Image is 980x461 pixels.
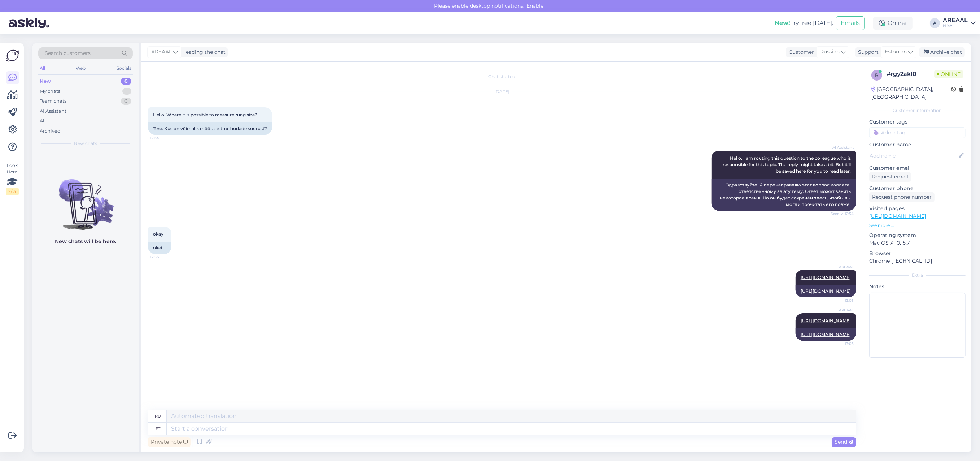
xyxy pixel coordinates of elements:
[122,88,131,95] div: 1
[40,98,66,105] div: Team chats
[153,112,257,117] span: Hello. Where it is possible to measure rung size?
[55,238,116,245] p: New chats will be here.
[32,166,139,231] img: No chats
[869,205,966,212] p: Visited pages
[871,86,951,101] div: [GEOGRAPHIC_DATA], [GEOGRAPHIC_DATA]
[40,78,51,85] div: New
[801,332,851,337] a: [URL][DOMAIN_NAME]
[943,23,968,29] div: Nish
[820,48,840,56] span: Russian
[40,108,66,115] div: AI Assistant
[40,128,61,135] div: Archived
[869,272,966,279] div: Extra
[836,16,865,30] button: Emails
[827,307,854,313] span: AREAAL
[115,64,133,73] div: Socials
[6,188,19,195] div: 2 / 3
[869,222,966,229] p: See more ...
[869,232,966,239] p: Operating system
[151,48,172,56] span: AREAAL
[775,20,790,26] b: New!
[869,250,966,257] p: Browser
[153,231,163,237] span: okay
[155,410,161,422] div: ru
[869,118,966,126] p: Customer tags
[869,213,926,219] a: [URL][DOMAIN_NAME]
[712,179,856,211] div: Здравствуйте! Я перенаправляю этот вопрос коллеге, ответственному за эту тему. Ответ может занять...
[827,264,854,270] span: AREAAL
[869,127,966,138] input: Add a tag
[869,164,966,172] p: Customer email
[827,145,854,150] span: AI Assistant
[74,140,97,147] span: New chats
[869,257,966,265] p: Chrome [TECHNICAL_ID]
[775,19,833,27] div: Try free [DATE]:
[873,17,913,30] div: Online
[835,439,853,445] span: Send
[827,341,854,346] span: 13:03
[121,78,131,85] div: 0
[869,141,966,148] p: Customer name
[943,17,968,23] div: AREAAL
[45,49,91,57] span: Search customers
[869,172,911,182] div: Request email
[148,437,191,447] div: Private note
[875,72,879,78] span: r
[148,73,856,80] div: Chat started
[786,48,814,56] div: Customer
[930,18,940,28] div: A
[801,318,851,323] a: [URL][DOMAIN_NAME]
[40,88,60,95] div: My chats
[855,48,879,56] div: Support
[121,98,131,105] div: 0
[885,48,907,56] span: Estonian
[38,64,47,73] div: All
[525,3,546,9] span: Enable
[869,192,935,202] div: Request phone number
[181,48,226,56] div: leading the chat
[943,17,976,29] a: AREAALNish
[723,155,852,174] span: Hello, I am routing this question to the colleague who is responsible for this topic. The reply m...
[40,117,46,125] div: All
[148,242,171,254] div: okei
[869,283,966,290] p: Notes
[919,47,965,57] div: Archive chat
[869,185,966,192] p: Customer phone
[6,162,19,195] div: Look Here
[150,254,177,260] span: 12:56
[934,70,963,78] span: Online
[827,298,854,303] span: 13:03
[870,152,957,160] input: Add name
[148,122,272,135] div: Tere. Kus on võimalik mõõta astmelaudade suurust?
[156,423,160,435] div: et
[801,275,851,280] a: [URL][DOMAIN_NAME]
[6,49,19,63] img: Askly Logo
[150,135,177,141] span: 12:54
[887,70,934,78] div: # rgy2akl0
[801,288,851,294] a: [URL][DOMAIN_NAME]
[148,89,856,95] div: [DATE]
[869,239,966,247] p: Mac OS X 10.15.7
[75,64,87,73] div: Web
[869,107,966,114] div: Customer information
[827,211,854,216] span: Seen ✓ 12:54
